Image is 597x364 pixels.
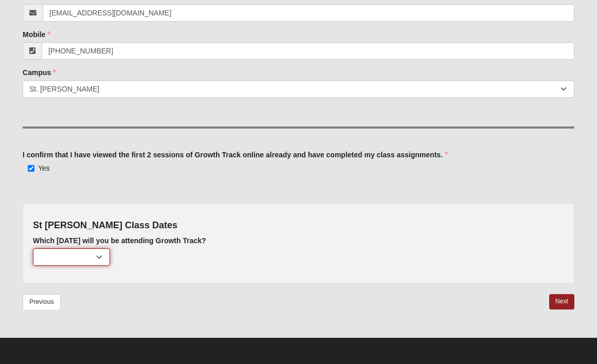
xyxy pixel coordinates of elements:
[23,29,50,40] label: Mobile
[549,294,574,309] a: Next
[23,150,448,160] label: I confirm that I have viewed the first 2 sessions of Growth Track online already and have complet...
[28,165,34,172] input: Yes
[33,235,206,246] label: Which [DATE] will you be attending Growth Track?
[23,67,56,78] label: Campus
[23,294,61,310] a: Previous
[38,164,50,172] span: Yes
[33,220,564,231] h4: St [PERSON_NAME] Class Dates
